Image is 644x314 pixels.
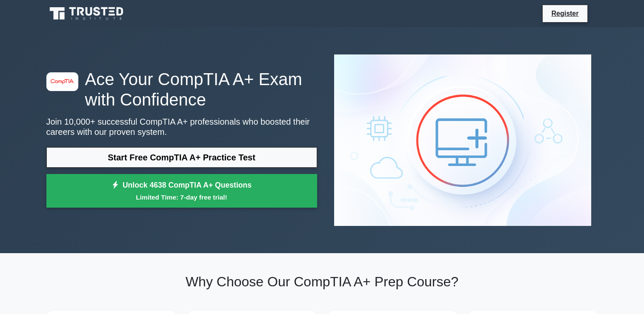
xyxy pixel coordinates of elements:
[46,147,317,168] a: Start Free CompTIA A+ Practice Test
[46,117,317,137] p: Join 10,000+ successful CompTIA A+ professionals who boosted their careers with our proven system.
[46,69,317,110] h1: Ace Your CompTIA A+ Exam with Confidence
[46,174,317,208] a: Unlock 4638 CompTIA A+ QuestionsLimited Time: 7-day free trial!
[327,48,598,233] img: CompTIA A+ Preview
[46,274,598,290] h2: Why Choose Our CompTIA A+ Prep Course?
[57,192,306,202] small: Limited Time: 7-day free trial!
[546,8,584,19] a: Register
